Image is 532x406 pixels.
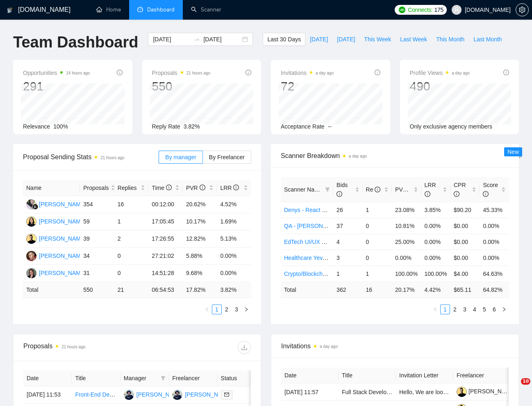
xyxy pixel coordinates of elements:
td: 100.00% [392,266,421,282]
span: Proposal Sending Stats [23,152,159,162]
span: filter [325,187,330,192]
span: Re [366,186,381,193]
a: setting [516,7,529,13]
a: 3 [232,305,241,314]
a: FF[PERSON_NAME] [26,201,86,207]
td: 3 [333,250,362,266]
img: gigradar-bm.png [32,204,38,210]
li: Next Page [499,304,509,314]
img: NB [26,217,36,227]
div: [PERSON_NAME] [136,390,184,399]
span: Relevance [23,123,50,130]
time: a day ago [316,71,334,75]
div: [PERSON_NAME] [185,390,232,399]
a: QA - [PERSON_NAME] [284,223,344,229]
th: Proposals [80,180,114,196]
button: left [202,304,212,314]
td: 3.85% [421,202,450,218]
h1: Team Dashboard [13,33,138,52]
span: setting [516,7,528,13]
td: 23.08% [392,202,421,218]
span: info-circle [200,185,205,190]
span: 175 [434,5,443,14]
span: Invitations [281,68,334,78]
li: 1 [212,304,222,314]
td: 354 [80,196,114,213]
th: Date [23,370,72,386]
img: logo [7,4,13,17]
td: 4.42 % [421,282,450,298]
div: [PERSON_NAME] [39,234,86,243]
td: 4.52% [217,196,251,213]
td: 12.82% [183,230,217,248]
button: [DATE] [305,33,332,46]
img: FF [26,199,36,210]
span: filter [159,372,167,384]
span: PVR [395,186,414,193]
a: searchScanner [191,6,221,13]
td: 1 [114,213,149,230]
td: 1 [333,266,362,282]
span: info-circle [246,70,251,75]
a: YU[PERSON_NAME] [172,391,232,397]
iframe: Intercom live chat [504,378,524,398]
span: Invitations [281,341,509,351]
span: Connects: [408,5,432,14]
span: Bids [336,182,348,197]
span: left [205,307,209,312]
span: This Month [436,35,464,44]
span: Reply Rate [152,123,180,130]
td: 9.68% [183,265,217,282]
span: Proposals [152,68,211,78]
td: 0.00% [421,250,450,266]
span: info-circle [233,185,239,190]
time: 21 hours ago [61,345,85,349]
span: PVR [186,185,205,191]
li: 3 [460,304,470,314]
span: By Freelancer [209,154,245,160]
td: Total [23,282,80,298]
td: Front-End Developer (React + Tailwind + shadcn/ui) – Strong UI/UX Focus [72,386,120,404]
div: Proposals [23,341,137,354]
img: YS [26,234,36,244]
td: 4 [333,234,362,250]
th: Freelancer [169,370,217,386]
a: 1 [441,305,450,314]
span: right [502,307,507,312]
td: 0 [363,250,392,266]
a: DD[PERSON_NAME] [26,252,86,259]
a: 6 [490,305,499,314]
span: Only exclusive agency members [410,123,493,130]
td: 0.00% [217,265,251,282]
a: EdTech UI/UX Design - [PERSON_NAME] [284,239,392,245]
button: right [499,304,509,314]
td: 10.17% [183,213,217,230]
td: 0.00% [480,234,509,250]
a: Healthcare Yevhen - React General - СL [284,255,387,261]
span: Acceptance Rate [281,123,325,130]
td: 0 [114,265,149,282]
span: LRR [425,182,436,197]
th: Title [339,368,396,383]
td: 0 [363,218,392,234]
li: 2 [222,304,232,314]
a: 1 [212,305,221,314]
td: 100.00% [421,266,450,282]
td: 1 [363,266,392,282]
button: Last 30 Days [263,33,305,46]
td: 17.82 % [183,282,217,298]
li: Next Page [241,304,251,314]
span: New [507,149,519,155]
span: info-circle [375,70,380,75]
a: Crypto/Blockchain UI/UX Design - [PERSON_NAME] [284,271,419,277]
td: 0 [114,248,149,265]
td: Total [281,282,333,298]
span: Time [152,185,171,191]
span: Manager [124,374,157,383]
span: Score [483,182,498,197]
button: This Month [432,33,469,46]
span: dashboard [137,7,143,12]
span: to [193,36,200,43]
td: 06:54:53 [148,282,183,298]
td: 39 [80,230,114,248]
